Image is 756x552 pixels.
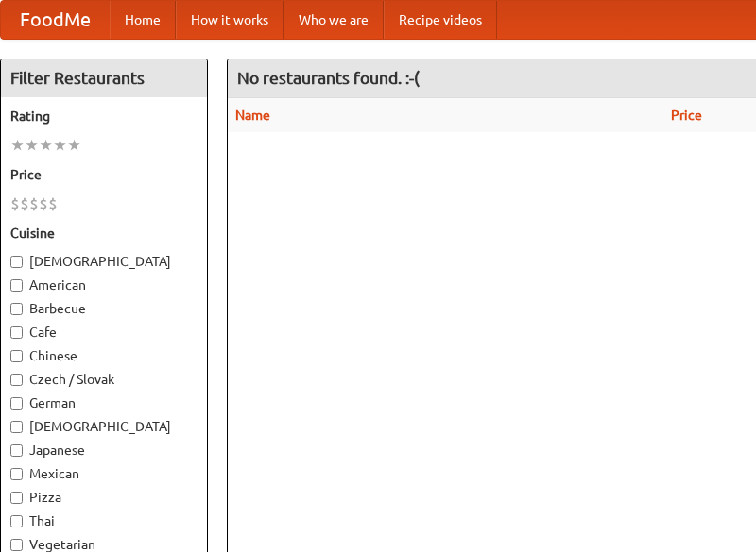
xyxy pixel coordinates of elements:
a: Name [235,108,270,123]
label: [DEMOGRAPHIC_DATA] [10,417,198,436]
input: [DEMOGRAPHIC_DATA] [10,421,23,433]
a: Home [110,1,176,39]
input: [DEMOGRAPHIC_DATA] [10,256,23,268]
label: Czech / Slovak [10,370,198,389]
a: Recipe videos [384,1,497,39]
ng-pluralize: No restaurants found. :-( [237,69,420,87]
li: $ [39,193,48,214]
a: FoodMe [1,1,110,39]
input: Mexican [10,468,23,480]
input: Czech / Slovak [10,374,23,386]
li: ★ [25,135,39,156]
li: $ [10,193,20,214]
li: $ [20,193,29,214]
label: Japanese [10,441,198,460]
input: Cafe [10,326,23,339]
label: Mexican [10,464,198,483]
label: Cafe [10,323,198,342]
label: German [10,393,198,412]
label: Barbecue [10,299,198,318]
a: Price [671,108,702,123]
li: ★ [53,135,67,156]
input: Vegetarian [10,539,23,551]
li: $ [29,193,39,214]
input: German [10,397,23,410]
a: How it works [176,1,283,39]
input: Chinese [10,350,23,362]
h5: Rating [10,107,198,125]
h4: Filter Restaurants [1,59,207,97]
input: Japanese [10,444,23,457]
li: ★ [67,135,81,156]
label: American [10,276,198,294]
a: Who we are [283,1,384,39]
li: ★ [39,135,53,156]
label: Chinese [10,346,198,365]
li: ★ [10,135,25,156]
h5: Cuisine [10,224,198,243]
input: Pizza [10,492,23,504]
label: [DEMOGRAPHIC_DATA] [10,252,198,271]
label: Thai [10,511,198,530]
input: Thai [10,515,23,527]
label: Pizza [10,488,198,507]
input: Barbecue [10,303,23,315]
li: $ [48,193,58,214]
h5: Price [10,165,198,184]
input: American [10,279,23,292]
